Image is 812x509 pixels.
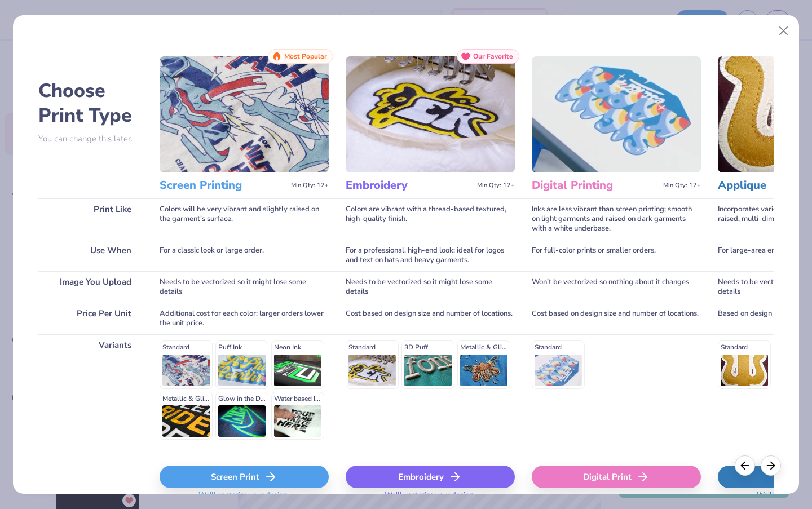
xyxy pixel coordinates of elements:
[473,52,513,60] span: Our Favorite
[38,240,143,271] div: Use When
[346,303,515,334] div: Cost based on design size and number of locations.
[346,178,473,193] h3: Embroidery
[160,178,286,193] h3: Screen Printing
[160,240,329,271] div: For a classic look or large order.
[160,466,329,488] div: Screen Print
[38,134,143,144] p: You can change this later.
[532,466,701,488] div: Digital Print
[346,56,515,172] img: Embroidery
[160,198,329,240] div: Colors will be very vibrant and slightly raised on the garment's surface.
[38,78,143,128] h2: Choose Print Type
[284,52,327,60] span: Most Popular
[38,334,143,446] div: Variants
[532,178,659,193] h3: Digital Printing
[160,271,329,303] div: Needs to be vectorized so it might lose some details
[346,198,515,240] div: Colors are vibrant with a thread-based textured, high-quality finish.
[532,56,701,172] img: Digital Printing
[532,240,701,271] div: For full-color prints or smaller orders.
[532,303,701,334] div: Cost based on design size and number of locations.
[194,490,294,507] span: We'll vectorize your design.
[346,466,515,488] div: Embroidery
[38,303,143,334] div: Price Per Unit
[477,182,515,189] span: Min Qty: 12+
[346,240,515,271] div: For a professional, high-end look; ideal for logos and text on hats and heavy garments.
[663,182,701,189] span: Min Qty: 12+
[346,271,515,303] div: Needs to be vectorized so it might lose some details
[532,271,701,303] div: Won't be vectorized so nothing about it changes
[38,271,143,303] div: Image You Upload
[38,198,143,240] div: Print Like
[160,56,329,172] img: Screen Printing
[291,182,329,189] span: Min Qty: 12+
[160,303,329,334] div: Additional cost for each color; larger orders lower the unit price.
[773,20,795,42] button: Close
[380,490,480,507] span: We'll vectorize your design.
[532,198,701,240] div: Inks are less vibrant than screen printing; smooth on light garments and raised on dark garments ...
